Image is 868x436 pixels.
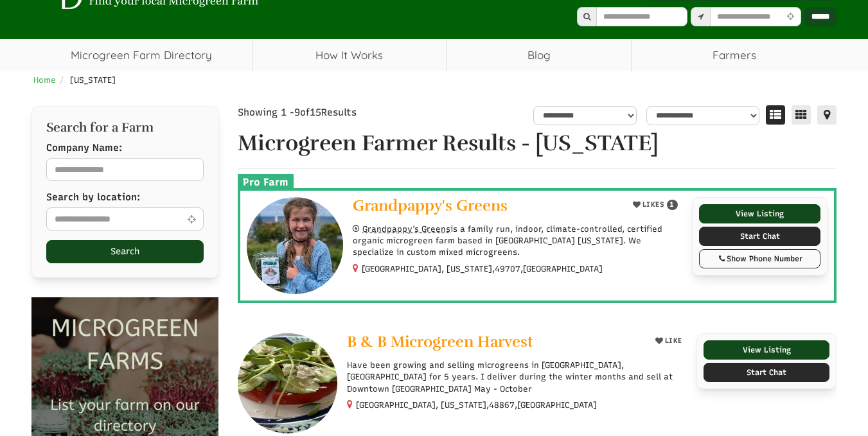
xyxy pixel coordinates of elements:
[362,224,450,234] span: Grandpappy's Greens
[699,227,820,246] a: Start Chat
[784,13,797,21] i: Use Current Location
[663,336,682,345] span: LIKE
[704,340,829,360] a: View Listing
[356,400,597,410] small: [GEOGRAPHIC_DATA], [US_STATE], ,
[46,121,204,135] h2: Search for a Farm
[353,196,508,215] span: Grandpappy's Greens
[651,333,687,349] button: LIKE
[310,107,321,118] span: 15
[699,204,820,223] a: View Listing
[238,106,438,119] div: Showing 1 - of Results
[495,263,520,275] span: 49707
[362,264,603,274] small: [GEOGRAPHIC_DATA], [US_STATE], ,
[347,332,533,351] span: B & B Microgreen Harvest
[353,223,682,259] p: is a family run, indoor, climate-controlled, certified organic microgreen farm based in [GEOGRAPH...
[247,197,344,294] img: Grandpappy's Greens
[347,333,642,353] a: B & B Microgreen Harvest
[46,240,204,263] button: Search
[641,200,665,209] span: LIKES
[447,39,631,71] a: Blog
[70,75,116,85] span: [US_STATE]
[184,214,199,224] i: Use Current Location
[628,197,682,213] button: LIKES 1
[353,224,450,234] a: Grandpappy's Greens
[646,106,759,125] select: sortbox-1
[31,39,252,71] a: Microgreen Farm Directory
[706,253,813,265] div: Show Phone Number
[533,106,637,125] select: overall_rating_filter-1
[33,75,56,85] a: Home
[632,39,837,71] span: Farmers
[347,360,687,395] p: Have been growing and selling microgreens in [GEOGRAPHIC_DATA], [GEOGRAPHIC_DATA] for 5 years. I ...
[252,39,446,71] a: How It Works
[523,263,603,275] span: [GEOGRAPHIC_DATA]
[489,399,515,411] span: 48867
[238,333,337,433] img: B & B Microgreen Harvest
[46,191,140,204] label: Search by location:
[704,363,829,382] a: Start Chat
[46,141,122,155] label: Company Name:
[294,107,300,118] span: 9
[353,197,637,217] a: Grandpappy's Greens
[238,132,837,155] h1: Microgreen Farmer Results - [US_STATE]
[517,399,597,411] span: [GEOGRAPHIC_DATA]
[667,200,678,211] span: 1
